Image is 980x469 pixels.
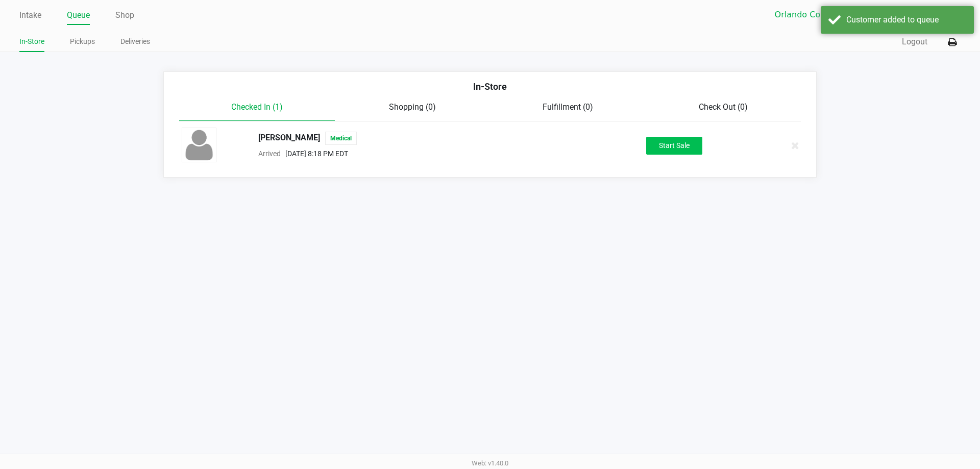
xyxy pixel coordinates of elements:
a: Intake [19,8,41,22]
span: Arrived [258,150,281,158]
span: Fulfillment (0) [543,102,593,112]
span: Orlando Colonial WC [775,9,874,21]
span: Web: v1.40.0 [472,459,508,467]
a: In-Store [19,35,44,48]
a: Pickups [70,35,95,48]
span: In-Store [473,81,507,92]
a: Shop [115,8,134,22]
button: Select [880,6,895,24]
button: Logout [902,36,927,48]
a: Deliveries [120,35,150,48]
span: Checked In (1) [231,102,283,112]
span: Medical [325,132,357,145]
button: Start Sale [646,137,702,155]
a: Queue [67,8,90,22]
span: Check Out (0) [699,102,748,112]
span: [DATE] 8:18 PM EDT [281,150,348,158]
span: Shopping (0) [389,102,436,112]
div: Customer added to queue [846,14,966,26]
